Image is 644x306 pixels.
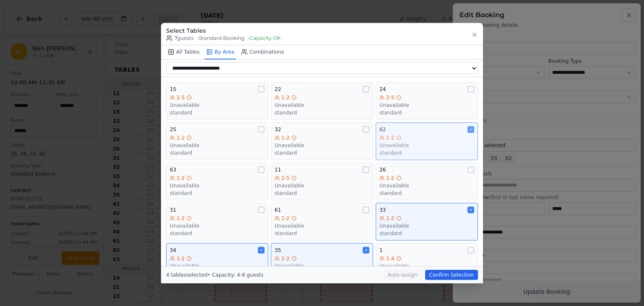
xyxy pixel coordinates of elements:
[166,26,281,35] h3: Select Tables
[275,230,369,237] div: standard
[239,45,286,60] button: Combinations
[275,109,369,116] div: standard
[386,255,395,262] span: 1-4
[386,175,395,182] span: 1-2
[379,102,474,109] div: Unavailable
[386,135,395,141] span: 1-2
[379,86,386,93] span: 24
[275,142,369,149] div: Unavailable
[177,255,185,262] span: 1-2
[170,109,265,116] div: standard
[275,126,281,133] span: 32
[376,243,478,281] button: 11-4Unavailablestandard
[170,263,265,270] div: Unavailable
[271,163,373,200] button: 112-5Unavailablestandard
[177,175,185,182] span: 1-2
[379,190,474,197] div: standard
[379,223,474,229] div: Unavailable
[376,82,478,120] button: 242-5Unavailablestandard
[281,135,290,141] span: 1-2
[275,150,369,156] div: standard
[275,247,281,254] span: 35
[170,86,176,93] span: 15
[275,223,369,229] div: Unavailable
[248,35,281,41] span: • Capacity OK
[166,243,268,281] button: 341-2Unavailablestandard
[166,82,268,120] button: 152-5Unavailablestandard
[376,203,478,241] button: 331-2Unavailablestandard
[170,126,176,133] span: 25
[275,86,281,93] span: 22
[170,102,265,109] div: Unavailable
[275,102,369,109] div: Unavailable
[379,182,474,189] div: Unavailable
[386,215,395,222] span: 1-2
[379,230,474,237] div: standard
[166,35,194,41] span: 7 guests
[379,247,383,254] span: 1
[177,215,185,222] span: 1-2
[275,263,369,270] div: Unavailable
[170,182,265,189] div: Unavailable
[376,163,478,200] button: 261-2Unavailablestandard
[379,166,386,173] span: 26
[379,126,386,133] span: 62
[281,215,290,222] span: 1-2
[379,263,474,270] div: Unavailable
[379,150,474,156] div: standard
[275,190,369,197] div: standard
[205,45,236,60] button: By Area
[281,255,290,262] span: 1-2
[170,166,176,173] span: 63
[170,142,265,149] div: Unavailable
[166,122,268,160] button: 251-2Unavailablestandard
[177,94,185,101] span: 2-5
[197,35,244,41] span: • Standard Booking
[170,190,265,197] div: standard
[166,203,268,241] button: 311-2Unavailablestandard
[275,166,281,173] span: 11
[425,270,478,280] button: Confirm Selection
[281,94,290,101] span: 1-2
[376,122,478,160] button: 621-2Unavailablestandard
[271,122,373,160] button: 321-2Unavailablestandard
[170,230,265,237] div: standard
[275,207,281,213] span: 61
[166,163,268,200] button: 631-2Unavailablestandard
[386,94,395,101] span: 2-5
[379,142,474,149] div: Unavailable
[275,182,369,189] div: Unavailable
[281,175,290,182] span: 2-5
[177,135,185,141] span: 1-2
[170,247,176,254] span: 34
[170,223,265,229] div: Unavailable
[379,207,386,213] span: 33
[166,272,263,277] span: 4 tables selected • Capacity: 4-8 guests
[166,45,201,60] button: All Tables
[170,207,176,213] span: 31
[384,270,422,280] button: Auto-assign
[271,203,373,241] button: 611-2Unavailablestandard
[271,243,373,281] button: 351-2Unavailablestandard
[170,150,265,156] div: standard
[271,82,373,120] button: 221-2Unavailablestandard
[379,109,474,116] div: standard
